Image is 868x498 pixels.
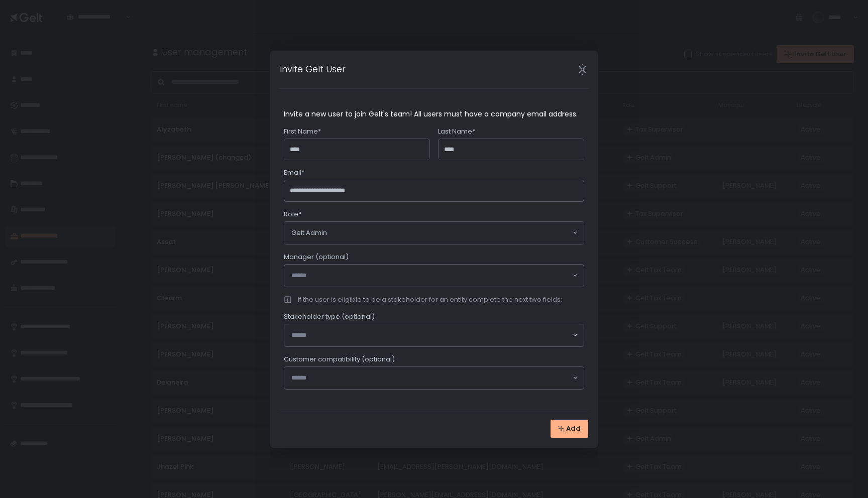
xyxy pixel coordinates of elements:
input: Search for option [291,373,572,383]
span: Last Name* [438,127,475,136]
span: First Name* [284,127,321,136]
span: Customer compatibility (optional) [284,355,395,364]
span: Manager (optional) [284,253,349,262]
span: Stakeholder type (optional) [284,312,375,321]
div: Search for option [284,222,584,244]
span: Email* [284,168,304,177]
div: Close [566,64,598,75]
div: Search for option [284,324,584,346]
input: Search for option [327,228,572,238]
div: If the user is eligible to be a stakeholder for an entity complete the next two fields: [298,295,562,304]
span: Role* [284,210,301,219]
p: Invite a new user to join Gelt's team! All users must have a company email address. [284,109,584,119]
span: Gelt Admin [291,228,327,238]
input: Search for option [291,271,572,281]
div: Search for option [284,367,584,389]
span: Add [566,424,581,433]
div: Search for option [284,265,584,287]
button: Add [551,420,588,438]
input: Search for option [291,330,572,340]
h1: Invite Gelt User [280,62,346,76]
